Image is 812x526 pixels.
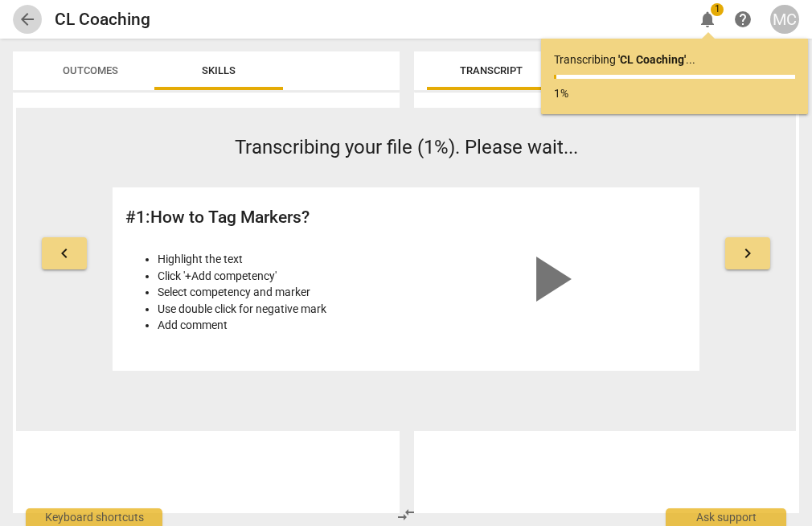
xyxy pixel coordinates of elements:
[770,5,799,34] button: MC
[125,208,400,228] h2: # 1 : How to Tag Markers?
[511,240,588,318] span: play_arrow
[158,251,400,268] li: Highlight the text
[158,301,400,318] li: Use double click for negative mark
[18,10,37,29] span: arrow_back
[554,85,795,102] p: 1%
[693,5,722,34] button: Notifications
[554,51,795,68] p: Transcribing ...
[698,10,717,29] span: notifications
[666,508,786,526] div: Ask support
[235,136,578,158] span: Transcribing your file (1%). Please wait...
[460,64,523,76] span: Transcript
[728,5,757,34] a: Help
[158,317,400,334] li: Add comment
[63,64,118,76] span: Outcomes
[396,505,416,524] span: compare_arrows
[55,10,150,30] h2: CL Coaching
[733,10,753,29] span: help
[26,508,162,526] div: Keyboard shortcuts
[158,268,400,285] li: Click '+Add competency'
[158,284,400,301] li: Select competency and marker
[618,53,686,66] b: ' CL Coaching '
[738,244,757,263] span: keyboard_arrow_right
[202,64,236,76] span: Skills
[711,3,724,16] span: 1
[55,244,74,263] span: keyboard_arrow_left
